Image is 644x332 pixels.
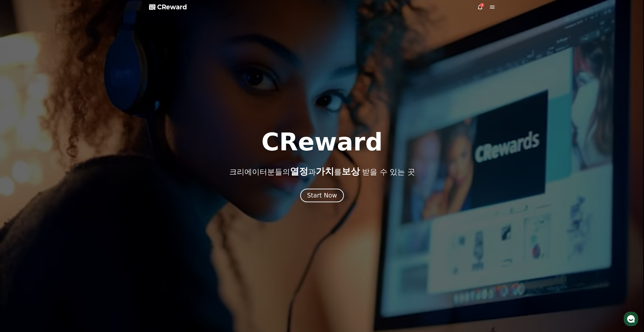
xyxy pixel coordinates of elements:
span: 홈 [16,168,19,172]
a: 3 [477,4,483,10]
span: 가치 [316,166,334,176]
span: 설정 [78,168,84,172]
span: CReward [157,3,187,11]
a: 대화 [33,160,65,173]
a: 설정 [65,160,97,173]
div: Start Now [307,191,337,200]
a: 홈 [2,160,33,173]
div: 3 [480,3,484,7]
p: 크리에이터분들의 과 를 받을 수 있는 곳 [229,166,415,176]
span: 보상 [341,166,360,176]
a: Start Now [300,194,344,198]
button: Start Now [300,189,344,202]
span: 열정 [290,166,308,176]
span: 대화 [46,168,52,172]
a: CReward [149,3,187,11]
h1: CReward [261,130,383,154]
